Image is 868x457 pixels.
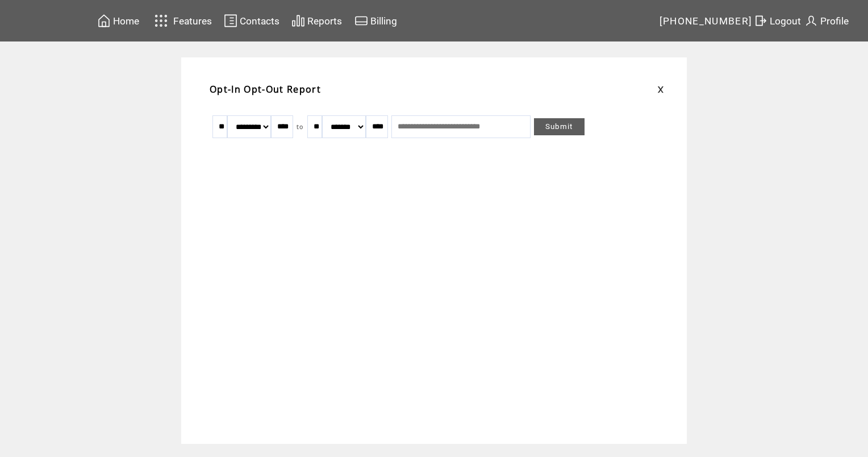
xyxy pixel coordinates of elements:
[224,14,237,28] img: contacts.svg
[149,10,214,32] a: Features
[534,118,585,135] a: Submit
[307,15,342,27] span: Reports
[240,15,279,27] span: Contacts
[95,12,141,30] a: Home
[370,15,397,27] span: Billing
[820,15,849,27] span: Profile
[804,14,818,28] img: profile.svg
[173,15,212,27] span: Features
[291,14,305,28] img: chart.svg
[97,14,111,28] img: home.svg
[353,12,399,30] a: Billing
[210,83,321,95] span: Opt-In Opt-Out Report
[113,15,139,27] span: Home
[770,15,801,27] span: Logout
[354,14,368,28] img: creidtcard.svg
[660,15,753,27] span: [PHONE_NUMBER]
[151,11,171,30] img: features.svg
[754,14,767,28] img: exit.svg
[752,12,803,30] a: Logout
[297,123,304,131] span: to
[290,12,344,30] a: Reports
[222,12,281,30] a: Contacts
[803,12,850,30] a: Profile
